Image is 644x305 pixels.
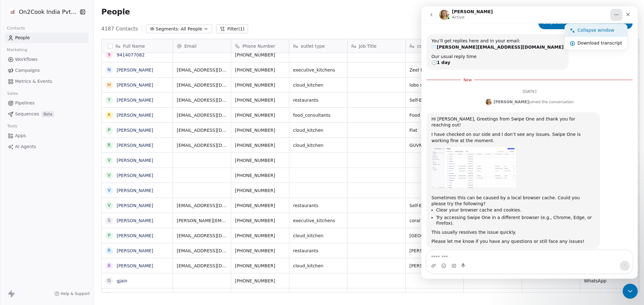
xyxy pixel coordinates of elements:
span: Meta [584,293,634,299]
span: GUVNL - [GEOGRAPHIC_DATA] Urja [PERSON_NAME] Ltd [409,142,460,148]
div: g [108,277,111,284]
a: Help & Support [54,291,90,296]
span: Sales [4,89,21,98]
a: [PERSON_NAME] [117,188,153,193]
span: [GEOGRAPHIC_DATA] [526,293,576,299]
a: Campaigns [5,65,88,76]
span: cloud_kitchen [293,263,343,269]
span: coral enterprise [409,217,460,224]
a: SequencesBeta [5,109,88,119]
span: [EMAIL_ADDRESS][DOMAIN_NAME] [177,127,227,133]
span: Workflows [15,56,38,63]
div: V [108,202,111,209]
div: R [108,142,111,148]
div: grid [102,53,173,293]
a: [PERSON_NAME] [117,218,153,223]
div: H [108,82,111,88]
span: [PHONE_NUMBER] [235,202,285,209]
span: People [15,35,30,41]
div: N [108,67,111,73]
span: outlet type [301,43,325,49]
span: [EMAIL_ADDRESS][DOMAIN_NAME] [177,112,227,118]
a: gjain [117,278,127,283]
div: V [108,157,111,163]
span: cloud_kitchen [293,127,343,133]
span: Self-Employed [409,97,460,103]
div: B [108,262,111,269]
div: y [108,97,111,103]
span: [EMAIL_ADDRESS][DOMAIN_NAME] [177,263,227,269]
span: Contacts [4,24,28,33]
span: [PHONE_NUMBER] [235,172,285,179]
a: [PERSON_NAME] [117,143,153,148]
iframe: Intercom live chat [623,284,638,299]
a: [PERSON_NAME] [117,113,153,118]
span: [PERSON_NAME] [409,293,460,299]
a: Metrics & Events [5,76,88,87]
span: [PHONE_NUMBER] [235,97,285,103]
a: Workflows [5,54,88,65]
span: [PHONE_NUMBER] [235,293,285,299]
span: People [101,7,130,17]
span: [EMAIL_ADDRESS][DOMAIN_NAME] [177,233,227,239]
div: Phone Number [231,39,289,53]
span: Sequences [15,111,39,117]
span: [PHONE_NUMBER] [235,142,285,148]
a: [PERSON_NAME] [117,173,153,178]
span: [PHONE_NUMBER] [235,217,285,224]
div: V [108,187,111,194]
div: Job Title [347,39,405,53]
span: [EMAIL_ADDRESS][DOMAIN_NAME] [177,142,227,148]
div: company name [406,39,464,53]
a: [PERSON_NAME] [117,67,153,72]
span: [EMAIL_ADDRESS][DOMAIN_NAME] [177,82,227,88]
a: [PERSON_NAME] [117,203,153,208]
div: V [108,172,111,179]
span: [EMAIL_ADDRESS][DOMAIN_NAME] [177,97,227,103]
div: outlet type [289,39,347,53]
span: [GEOGRAPHIC_DATA], [GEOGRAPHIC_DATA] [409,233,460,239]
span: food_consultants [293,293,343,299]
button: On2Cook India Pvt. Ltd. [8,7,74,17]
span: [EMAIL_ADDRESS][DOMAIN_NAME] [177,67,227,73]
span: Zeel fashion [409,67,460,73]
span: [GEOGRAPHIC_DATA] [468,293,518,299]
span: [PHONE_NUMBER] [235,52,285,58]
span: AI Agents [15,143,36,150]
span: restaurants [293,202,343,209]
div: g [108,292,111,299]
span: [PHONE_NUMBER] [235,248,285,254]
a: [PERSON_NAME] [117,248,153,253]
a: [PERSON_NAME] [117,98,153,103]
span: restaurants [293,248,343,254]
a: 9414077082 [117,52,145,57]
span: Email [184,43,197,49]
span: On2Cook India Pvt. Ltd. [19,8,77,16]
span: [PHONE_NUMBER] [235,67,285,73]
span: [EMAIL_ADDRESS][DOMAIN_NAME] [177,202,227,209]
span: Fiat [409,127,460,133]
